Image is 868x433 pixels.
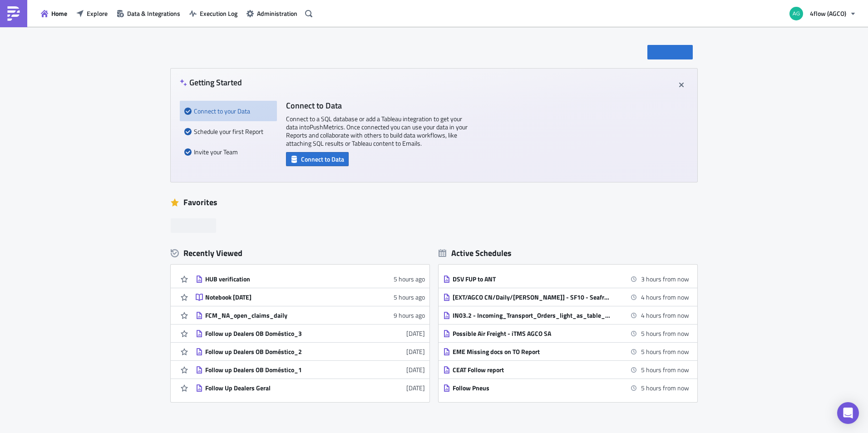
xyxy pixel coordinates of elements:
div: DSV FUP to ANT [453,275,612,283]
a: Notebook [DATE]5 hours ago [196,288,425,306]
div: Follow up Dealers OB Doméstico_2 [205,348,364,356]
div: Connect to your Data [184,101,272,121]
a: EME Missing docs on TO Report5 hours from now [443,343,689,360]
time: 2025-10-07 03:00 [641,383,689,393]
div: FCM_NA_open_claims_daily [205,311,364,320]
span: Explore [87,9,108,18]
button: Data & Integrations [112,6,185,20]
span: Connect to Data [301,154,344,164]
div: Possible Air Freight - iTMS AGCO SA [453,330,612,338]
a: Connect to Data [286,153,349,163]
a: Follow up Dealers OB Doméstico_3[DATE] [196,325,425,342]
a: HUB verification5 hours ago [196,270,425,288]
a: Follow Up Dealers Geral[DATE] [196,379,425,397]
div: Follow Up Dealers Geral [205,384,364,392]
button: Explore [72,6,112,20]
a: Possible Air Freight - iTMS AGCO SA5 hours from now [443,325,689,342]
h4: Connect to Data [286,101,468,110]
span: Execution Log [200,9,237,18]
a: FCM_NA_open_claims_daily9 hours ago [196,306,425,324]
time: 2025-10-04T15:03:00Z [406,365,425,374]
time: 2025-10-04T15:03:43Z [406,347,425,356]
div: HUB verification [205,275,364,283]
a: Follow Pneus5 hours from now [443,379,689,397]
time: 2025-10-07 02:00 [641,310,689,320]
time: 2025-10-03T17:04:49Z [406,383,425,393]
time: 2025-10-07 03:00 [641,329,689,338]
a: Follow up Dealers OB Doméstico_1[DATE] [196,361,425,379]
time: 2025-10-06T20:25:41Z [394,274,425,284]
span: Home [51,9,67,18]
h4: Getting Started [180,78,242,87]
a: DSV FUP to ANT3 hours from now [443,270,689,288]
button: Home [36,6,72,20]
time: 2025-10-07 03:00 [641,347,689,356]
button: Administration [242,6,302,20]
div: Favorites [171,196,697,209]
img: PushMetrics [6,6,21,21]
img: Avatar [789,6,804,21]
div: Recently Viewed [171,246,429,260]
time: 2025-10-07 01:45 [641,292,689,302]
div: Notebook [DATE] [205,293,364,301]
div: Follow up Dealers OB Doméstico_1 [205,366,364,374]
time: 2025-10-07 03:00 [641,365,689,374]
div: Follow Pneus [453,384,612,392]
a: [EXT/AGCO CN/Daily/[PERSON_NAME]] - SF10 - Seafreight Article Tracking Report4 hours from now [443,288,689,306]
button: 4flow (AGCO) [784,4,861,24]
a: Follow up Dealers OB Doméstico_2[DATE] [196,343,425,360]
div: [EXT/AGCO CN/Daily/[PERSON_NAME]] - SF10 - Seafreight Article Tracking Report [453,293,612,301]
div: IN03.2 - Incoming_Transport_Orders_light_as_table_Report_CSV_BVS/GIMA, Daily (Mon - Fri), 0700AM ... [453,311,612,320]
div: CEAT Follow report [453,366,612,374]
button: Connect to Data [286,152,349,166]
p: Connect to a SQL database or add a Tableau integration to get your data into PushMetrics . Once c... [286,115,468,148]
div: Follow up Dealers OB Doméstico_3 [205,330,364,338]
a: IN03.2 - Incoming_Transport_Orders_light_as_table_Report_CSV_BVS/GIMA, Daily (Mon - Fri), 0700AM ... [443,306,689,324]
div: EME Missing docs on TO Report [453,348,612,356]
div: Schedule your first Report [184,121,272,142]
time: 2025-10-07 01:00 [641,274,689,284]
span: 4flow (AGCO) [810,9,846,18]
div: Active Schedules [439,248,512,258]
time: 2025-10-04T17:05:25Z [406,329,425,338]
div: Invite your Team [184,142,272,162]
button: Execution Log [185,6,242,20]
div: Open Intercom Messenger [837,402,859,424]
time: 2025-10-06T20:25:36Z [394,292,425,302]
time: 2025-10-06T16:31:04Z [394,310,425,320]
span: Data & Integrations [127,9,180,18]
span: Administration [257,9,297,18]
a: CEAT Follow report5 hours from now [443,361,689,379]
